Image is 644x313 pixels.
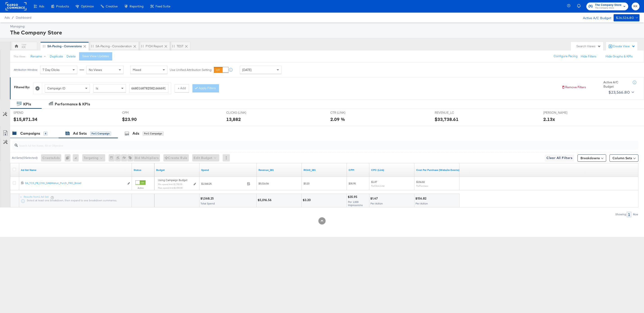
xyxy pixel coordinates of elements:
[55,102,90,107] div: Performance & KPIs
[615,213,627,216] div: Showing:
[10,16,16,19] span: /
[5,16,10,19] span: Ads
[43,68,60,72] span: 7 Day Clicks
[39,5,44,8] span: Ads
[349,168,368,172] a: The average cost you've paid to have 1,000 impressions of your ad.
[605,54,633,59] button: Hide Graphs & KPIs
[122,111,156,115] span: CPM
[96,44,132,48] div: SA-Pacing - Consideration
[65,154,73,161] div: 0
[550,52,581,60] button: Configure Pacing
[175,84,189,92] button: + Add
[10,29,638,36] div: The Company Store
[43,132,48,136] div: 4
[27,52,51,61] button: Rename
[158,186,183,189] sub: Max. spend limit : $2,000.00
[304,168,345,172] a: ROAS_281
[610,154,638,162] button: Column Sets
[89,68,102,72] span: No Views
[303,198,312,202] div: $3.20
[201,202,215,205] span: Total Spend
[14,68,38,71] div: Attribution Window:
[546,155,572,161] span: Clear All Filters
[330,111,364,115] span: CTR (LINK)
[545,154,574,162] button: Clear All Filters
[226,111,260,115] span: CLICKS (LINK)
[416,184,428,187] sub: Per Purchase
[576,44,601,48] div: Search Views
[43,45,45,47] div: Drag to reorder tab
[158,178,187,182] span: Using Campaign Budget
[129,84,168,93] input: Enter a search term
[348,195,359,199] div: $35.95
[143,132,164,136] div: for 1 Campaign
[73,131,87,136] div: Ad Sets
[170,68,212,72] label: Use Unified Attribution Setting:
[22,45,26,49] div: KK
[370,202,383,205] span: Per Action
[133,68,141,72] span: Mixed
[141,45,144,47] div: Drag to reorder tab
[614,14,639,21] button: $26,526.80
[10,24,638,29] div: Managing:
[562,85,586,89] button: Remove Filters
[155,5,170,8] span: Feed Suite
[371,184,385,187] sub: Per Click (Link)
[258,168,300,172] a: Revenue_281
[134,168,153,172] a: Shows the current state of your Ad Set.
[258,198,273,202] div: $5,016.56
[14,111,47,115] span: SPEND
[607,89,635,96] button: $23,566.80
[304,182,309,185] span: $3.20
[581,54,596,59] button: Hide Filters
[135,186,146,189] label: Active
[12,156,38,160] div: Ad Sets ( 0 Selected)
[91,45,94,47] div: Drag to reorder tab
[586,2,628,10] button: The Company StoreThe Company Store
[90,132,111,136] div: for 1 Campaign
[16,16,31,19] a: Dashboard
[435,116,459,122] div: $33,738.61
[96,86,98,90] span: Is
[81,5,94,8] span: Optimize
[371,180,377,184] span: $1.47
[130,5,144,8] span: Reporting
[132,131,139,136] div: Ads
[47,44,82,48] div: SA-Pacing - Conversions
[156,168,198,172] a: Shows the current budget of Ad Set.
[47,86,65,90] span: Campaign ID
[578,154,606,162] button: Breakdowns
[595,3,621,7] span: The Company Store
[146,44,163,48] div: FY24 Report
[122,116,137,122] div: $23.90
[200,196,215,201] div: $1,568.25
[603,80,628,88] div: Active A/C Budget
[21,168,130,172] a: Your Ad Set name.
[633,4,638,9] span: KK
[578,14,611,21] div: Active A/C Budget
[106,5,118,8] span: Creative
[23,102,31,107] div: KPIs
[158,183,182,186] sub: Min. spend limit: $1,700.00
[616,15,634,21] div: $26,526.80
[371,168,413,172] a: The average cost for each link click you've received from your ad.
[348,200,363,207] span: Per 1,000 Impressions
[416,168,459,172] a: The average cost for each purchase tracked by your Custom Audience pixel on your website after pe...
[435,111,468,115] span: REVENUE_LC
[201,168,255,172] a: The total amount spent to date.
[50,54,63,59] button: Duplicate
[608,89,630,96] div: $23,566.80
[177,44,183,48] div: TEST
[14,116,37,122] div: $15,871.34
[242,68,251,72] span: [DATE]
[416,180,425,184] span: $156.82
[172,45,175,47] div: Drag to reorder tab
[201,182,245,185] span: $1,568.25
[370,196,379,201] div: $1.47
[25,181,125,185] div: SA_TCS_FB_CNV_DABAValue_Purch_PRO_Broad
[18,139,579,148] input: Search Ad Set Name, ID or Objective
[14,85,30,89] div: Filtered By:
[226,116,241,122] div: 13,882
[543,116,555,122] div: 2.13x
[66,54,76,59] button: Delete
